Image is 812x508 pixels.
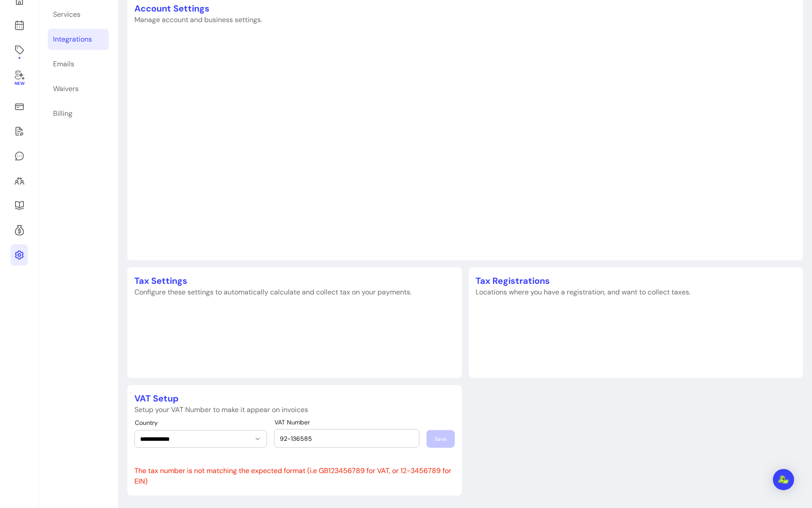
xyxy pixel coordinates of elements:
[280,434,414,443] input: VAT Number
[134,275,455,287] p: Tax Settings
[11,64,28,92] a: New
[48,53,109,75] a: Emails
[53,59,74,69] div: Emails
[134,392,455,405] p: VAT Setup
[53,84,79,94] div: Waivers
[11,195,28,216] a: Resources
[11,220,28,241] a: Refer & Earn
[474,299,798,364] iframe: stripe-connect-ui-layer-stripe-connect-tax-registrations
[134,15,796,25] p: Manage account and business settings.
[11,145,28,167] a: My Messages
[251,432,265,446] button: Show suggestions
[135,418,161,427] label: Country
[48,103,109,124] a: Billing
[773,469,794,490] div: Open Intercom Messenger
[48,4,109,25] a: Services
[11,96,28,117] a: Sales
[140,435,251,443] input: Country
[476,287,797,298] p: Locations where you have a registration, and want to collect taxes.
[11,39,28,61] a: Offerings
[133,27,798,120] iframe: stripe-connect-ui-layer-stripe-connect-account-management
[11,170,28,191] a: Clients
[11,15,28,36] a: Calendar
[476,275,797,287] p: Tax Registrations
[14,81,24,87] span: New
[48,29,109,50] a: Integrations
[11,121,28,142] a: Waivers
[48,78,109,99] a: Waivers
[53,34,92,45] div: Integrations
[134,466,455,487] p: The tax number is not matching the expected format (i.e GB123456789 for VAT, or 12-3456789 for EIN)
[133,299,457,333] iframe: stripe-connect-ui-layer-stripe-connect-tax-settings
[134,405,455,415] p: Setup your VAT Number to make it appear on invoices
[11,244,28,266] a: Settings
[274,418,310,426] span: VAT Number
[134,2,796,15] p: Account Settings
[53,108,72,119] div: Billing
[53,9,80,20] div: Services
[134,287,455,298] p: Configure these settings to automatically calculate and collect tax on your payments.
